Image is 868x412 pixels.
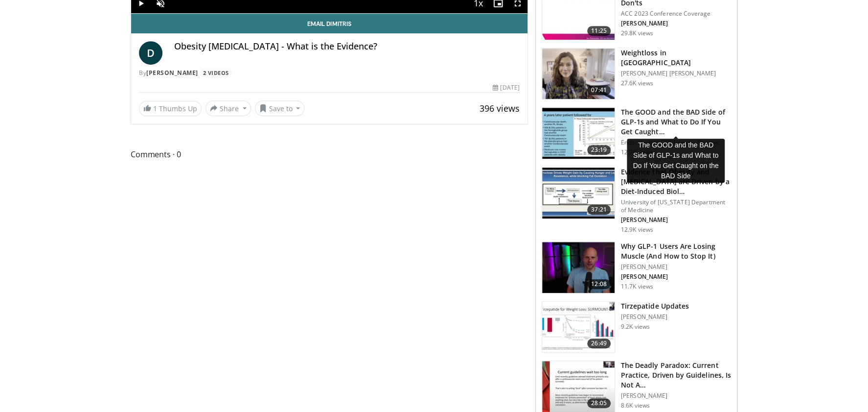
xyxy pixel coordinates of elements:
p: [PERSON_NAME] [621,313,689,321]
a: 12:08 Why GLP-1 Users Are Losing Muscle (And How to Stop It) [PERSON_NAME] [PERSON_NAME] 11.7K views [542,242,731,293]
img: 756cb5e3-da60-49d4-af2c-51c334342588.150x105_q85_crop-smart_upscale.jpg [542,108,615,159]
p: [PERSON_NAME] [621,392,731,400]
span: Comments 0 [131,148,528,161]
h3: Evidence that Obesity and [MEDICAL_DATA] are Driven by a Diet-Induced Biol… [621,167,731,196]
h3: Tirzepatide Updates [621,301,689,311]
p: 8.6K views [621,402,650,410]
img: d02f8afc-0a34-41d5-a7a4-015398970a1a.150x105_q85_crop-smart_upscale.jpg [542,242,615,293]
span: 37:21 [587,205,611,215]
a: Email Dimitris [131,14,527,33]
p: ACC 2023 Conference Coverage [621,10,731,18]
img: 9983fed1-7565-45be-8934-aef1103ce6e2.150x105_q85_crop-smart_upscale.jpg [542,48,615,99]
img: 53591b2a-b107-489b-8d45-db59bb710304.150x105_q85_crop-smart_upscale.jpg [542,168,615,218]
span: 28:05 [587,398,611,408]
a: 1 Thumbs Up [139,101,202,116]
span: 23:19 [587,145,611,155]
p: University of [US_STATE] Department of Medicine [621,198,731,214]
div: By [139,69,520,77]
p: [PERSON_NAME] [621,216,731,224]
h3: Weightloss in [GEOGRAPHIC_DATA] [621,48,731,68]
img: 268393cb-d3f6-4886-9bab-8cb750ff858e.150x105_q85_crop-smart_upscale.jpg [542,361,615,412]
p: 27.6K views [621,79,653,87]
a: 23:19 The GOOD and the BAD Side of GLP-1s and What to Do If You Get Caught… Endocrinology 2024 Ye... [542,107,731,159]
p: 9.2K views [621,323,650,331]
button: Share [206,100,251,116]
p: [PERSON_NAME] [621,20,731,27]
a: 26:49 Tirzepatide Updates [PERSON_NAME] 9.2K views [542,301,731,353]
p: 29.8K views [621,29,653,37]
button: Save to [255,100,305,116]
div: The GOOD and the BAD Side of GLP-1s and What to Do If You Get Caught on the BAD Side [627,139,725,183]
a: [PERSON_NAME] [146,69,198,77]
span: 396 views [480,102,520,114]
a: 07:41 Weightloss in [GEOGRAPHIC_DATA] [PERSON_NAME] [PERSON_NAME] 27.6K views [542,48,731,100]
p: [PERSON_NAME] [PERSON_NAME] [621,70,731,77]
a: 2 Videos [200,69,232,77]
p: 12.9K views [621,226,653,234]
span: 11:25 [587,26,611,36]
p: 11.7K views [621,283,653,291]
h3: The Deadly Paradox: Current Practice, Driven by Guidelines, Is Not A… [621,361,731,390]
p: [PERSON_NAME] [621,273,731,281]
h3: Why GLP-1 Users Are Losing Muscle (And How to Stop It) [621,242,731,261]
a: 37:21 Evidence that Obesity and [MEDICAL_DATA] are Driven by a Diet-Induced Biol… University of [... [542,167,731,234]
h4: Obesity [MEDICAL_DATA] - What is the Evidence? [174,41,520,52]
p: Endocrinology 2024 Year in Review [621,139,731,146]
h3: The GOOD and the BAD Side of GLP-1s and What to Do If You Get Caught… [621,107,731,137]
p: [PERSON_NAME] [621,263,731,271]
span: 1 [153,104,157,113]
span: 26:49 [587,339,611,348]
img: 427d1383-ab89-434b-96e2-42dd17861ad8.150x105_q85_crop-smart_upscale.jpg [542,302,615,353]
div: [DATE] [493,83,519,92]
span: 12:08 [587,279,611,289]
span: 07:41 [587,85,611,95]
a: D [139,41,162,65]
p: 12.7K views [621,148,653,156]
